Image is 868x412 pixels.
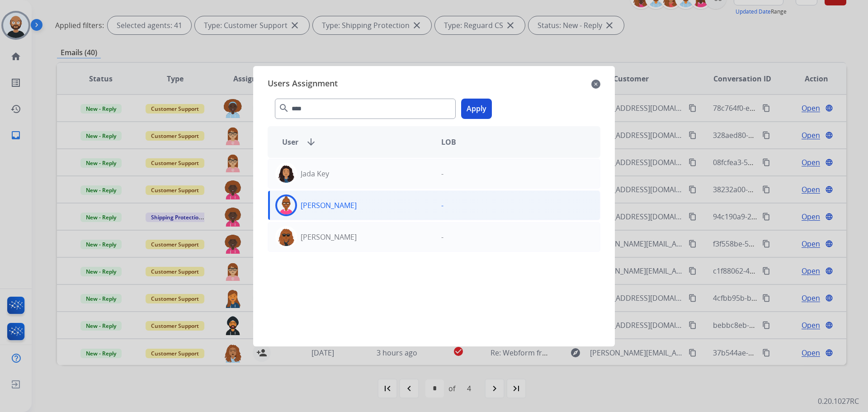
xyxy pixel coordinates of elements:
p: [PERSON_NAME] [301,232,357,242]
span: Users Assignment [268,77,338,91]
p: - [441,232,443,242]
mat-icon: arrow_downward [306,137,316,147]
p: - [441,200,443,211]
p: - [441,168,443,179]
p: Jada Key [301,168,329,179]
div: User [275,137,434,147]
mat-icon: close [591,79,600,90]
button: Apply [461,99,492,119]
mat-icon: search [278,103,289,114]
span: LOB [441,137,456,147]
p: [PERSON_NAME] [301,200,357,211]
